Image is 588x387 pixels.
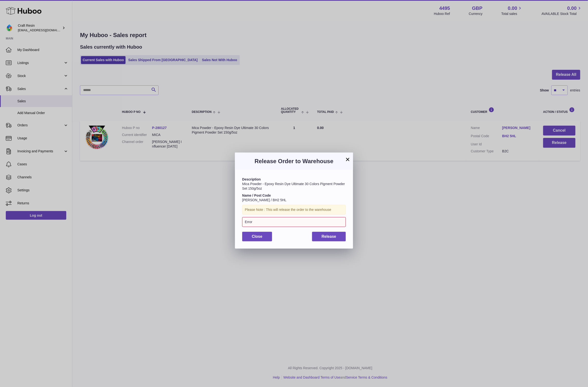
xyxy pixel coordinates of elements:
[242,177,261,181] strong: Description
[242,157,346,165] h3: Release Order to Warehouse
[242,205,346,215] div: Please Note : This will release the order to the warehouse
[252,234,262,239] span: Close
[242,182,345,190] span: Mica Powder - Epoxy Resin Dye Ultimate 30 Colors Pigment Powder Set 150g/5oz
[242,232,272,242] button: Close
[242,217,346,227] div: Error
[312,232,346,242] button: Release
[345,156,351,162] button: ×
[242,193,271,197] strong: Name / Post Code
[242,198,287,202] span: [PERSON_NAME] / BH2 5HL
[322,234,336,239] span: Release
